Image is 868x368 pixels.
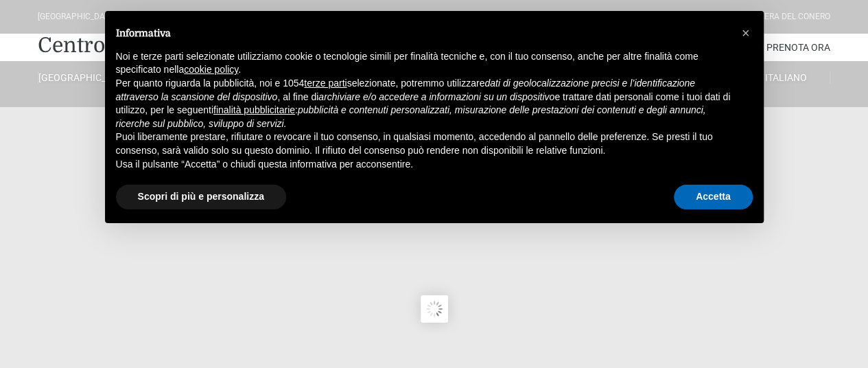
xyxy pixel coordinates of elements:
div: Riviera Del Conero [750,10,830,23]
span: × [742,25,750,41]
span: Italiano [765,72,807,83]
a: Prenota Ora [766,34,830,61]
button: Chiudi questa informativa [735,22,757,44]
a: cookie policy [184,64,238,75]
a: [GEOGRAPHIC_DATA] [38,71,126,84]
p: Noi e terze parti selezionate utilizziamo cookie o tecnologie simili per finalità tecniche e, con... [116,50,731,77]
div: [GEOGRAPHIC_DATA] [38,10,117,23]
h2: Informativa [116,27,731,39]
p: Usa il pulsante “Accetta” o chiudi questa informativa per acconsentire. [116,158,731,172]
em: archiviare e/o accedere a informazioni su un dispositivo [318,91,554,102]
em: dati di geolocalizzazione precisi e l’identificazione attraverso la scansione del dispositivo [116,78,695,102]
a: Italiano [742,71,830,84]
button: Scopri di più e personalizza [116,185,286,209]
button: Accetta [674,185,753,209]
a: Centro Vacanze De Angelis [38,32,303,59]
p: Puoi liberamente prestare, rifiutare o revocare il tuo consenso, in qualsiasi momento, accedendo ... [116,130,731,157]
button: finalità pubblicitarie [213,104,295,117]
p: Per quanto riguarda la pubblicità, noi e 1054 selezionate, potremmo utilizzare , al fine di e tra... [116,77,731,130]
button: terze parti [304,77,347,91]
em: pubblicità e contenuti personalizzati, misurazione delle prestazioni dei contenuti e degli annunc... [116,104,706,129]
